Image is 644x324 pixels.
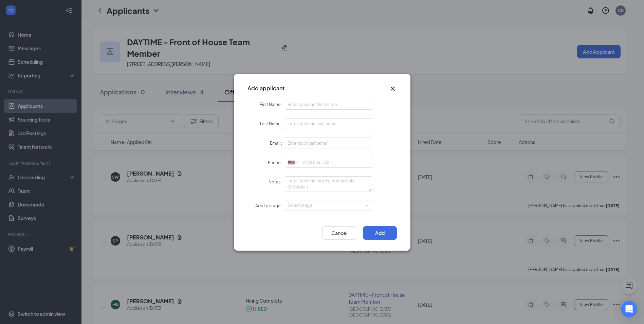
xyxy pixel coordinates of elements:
[260,102,285,107] label: First Name
[621,301,637,317] div: Open Intercom Messenger
[285,176,372,192] textarea: Notes
[269,179,285,184] label: Notes
[270,141,285,146] label: Email
[268,160,285,165] label: Phone
[247,85,284,92] h3: Add applicant
[322,226,356,240] button: Cancel
[288,202,366,209] div: Select stage
[389,85,397,93] button: Close
[260,121,285,126] label: Last Name
[255,203,285,208] label: Add to stage
[285,157,372,168] input: (201) 555-0123
[389,85,397,93] svg: Cross
[285,118,372,129] input: Last Name
[363,226,397,240] button: Add
[285,138,372,148] input: Email
[285,157,301,168] div: United States: +1
[285,99,372,110] input: First Name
